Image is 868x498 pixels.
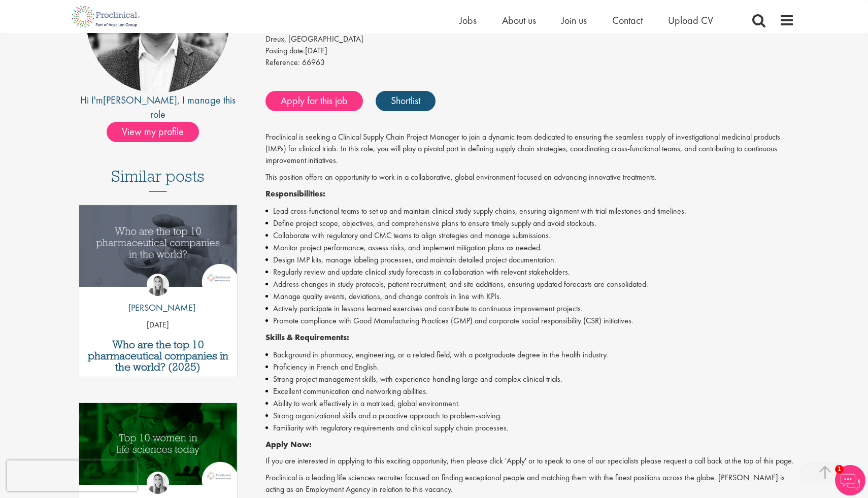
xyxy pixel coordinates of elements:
li: Collaborate with regulatory and CMC teams to align strategies and manage submissions. [265,229,795,242]
p: [PERSON_NAME] [121,301,195,314]
li: Ability to work effectively in a matrixed, global environment. [265,397,795,410]
strong: Responsibilities: [265,188,325,199]
div: [DATE] [265,45,795,57]
a: About us [502,14,536,27]
li: Excellent communication and networking abilities. [265,385,795,397]
li: Actively participate in lessons learned exercises and contribute to continuous improvement projects. [265,303,795,315]
li: Define project scope, objectives, and comprehensive plans to ensure timely supply and avoid stock... [265,217,795,229]
li: Manage quality events, deviations, and change controls in line with KPIs. [265,290,795,303]
a: [PERSON_NAME] [103,93,177,107]
li: Design IMP kits, manage labeling processes, and maintain detailed project documentation. [265,254,795,266]
span: Posting date: [265,45,305,56]
span: 66963 [302,57,325,68]
p: Proclinical is seeking a Clinical Supply Chain Project Manager to join a dynamic team dedicated t... [265,131,795,167]
p: This position offers an opportunity to work in a collaborative, global environment focused on adv... [265,172,795,183]
a: Hannah Burke [PERSON_NAME] [121,274,195,319]
strong: Skills & Requirements: [265,332,349,343]
a: Apply for this job [265,91,363,111]
li: Background in pharmacy, engineering, or a related field, with a postgraduate degree in the health... [265,349,795,361]
a: Shortlist [376,91,436,111]
div: Hi I'm , I manage this role [74,93,243,122]
strong: Apply Now: [265,439,312,450]
a: Link to a post [79,403,237,493]
p: [DATE] [79,319,237,331]
div: Dreux, [GEOGRAPHIC_DATA] [265,34,795,45]
li: Regularly review and update clinical study forecasts in collaboration with relevant stakeholders. [265,266,795,278]
a: Join us [561,14,587,27]
li: Strong organizational skills and a proactive approach to problem-solving. [265,410,795,422]
li: Monitor project performance, assess risks, and implement mitigation plans as needed. [265,242,795,254]
span: View my profile [107,122,199,142]
p: Proclinical is a leading life sciences recruiter focused on finding exceptional people and matchi... [265,472,795,495]
li: Promote compliance with Good Manufacturing Practices (GMP) and corporate social responsibility (C... [265,315,795,327]
span: 1 [835,465,844,474]
p: If you are interested in applying to this exciting opportunity, then please click 'Apply' or to s... [265,455,795,467]
li: Proficiency in French and English. [265,361,795,373]
img: Hannah Burke [147,472,169,494]
img: Chatbot [835,465,865,495]
a: Who are the top 10 pharmaceutical companies in the world? (2025) [84,339,232,373]
iframe: reCAPTCHA [7,460,137,491]
img: Top 10 women in life sciences today [79,403,237,485]
a: Jobs [459,14,477,27]
a: View my profile [107,124,209,137]
li: Address changes in study protocols, patient recruitment, and site additions, ensuring updated for... [265,278,795,290]
img: Top 10 pharmaceutical companies in the world 2025 [79,205,237,287]
a: Contact [612,14,643,27]
a: Link to a post [79,205,237,295]
li: Lead cross-functional teams to set up and maintain clinical study supply chains, ensuring alignme... [265,205,795,217]
h3: Similar posts [111,168,205,192]
a: Upload CV [668,14,713,27]
li: Strong project management skills, with experience handling large and complex clinical trials. [265,373,795,385]
label: Reference: [265,57,300,69]
img: Hannah Burke [147,274,169,296]
li: Familiarity with regulatory requirements and clinical supply chain processes. [265,422,795,434]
